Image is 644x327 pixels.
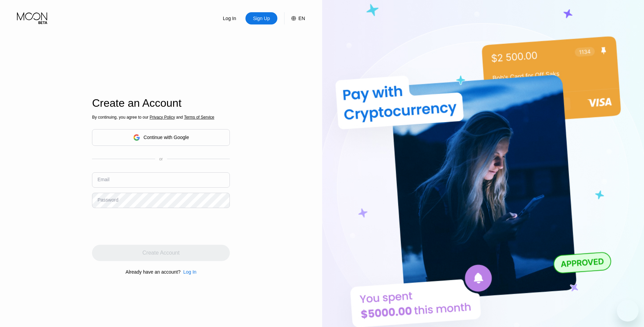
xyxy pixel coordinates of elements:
[617,300,639,322] iframe: לחצן לפתיחת חלון הודעות הטקסט
[181,269,197,275] div: Log In
[126,269,181,275] div: Already have an account?
[175,115,184,120] span: and
[184,115,214,120] span: Terms of Service
[150,115,175,120] span: Privacy Policy
[97,177,109,182] div: Email
[97,197,118,203] div: Password
[284,12,305,24] div: EN
[298,16,305,21] div: EN
[183,269,197,275] div: Log In
[245,12,277,24] div: Sign Up
[144,135,189,140] div: Continue with Google
[222,15,237,22] div: Log In
[214,12,245,24] div: Log In
[159,157,163,161] div: or
[92,115,230,120] div: By continuing, you agree to our
[92,129,230,146] div: Continue with Google
[92,97,230,109] div: Create an Account
[92,213,195,240] iframe: reCAPTCHA
[252,15,271,22] div: Sign Up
